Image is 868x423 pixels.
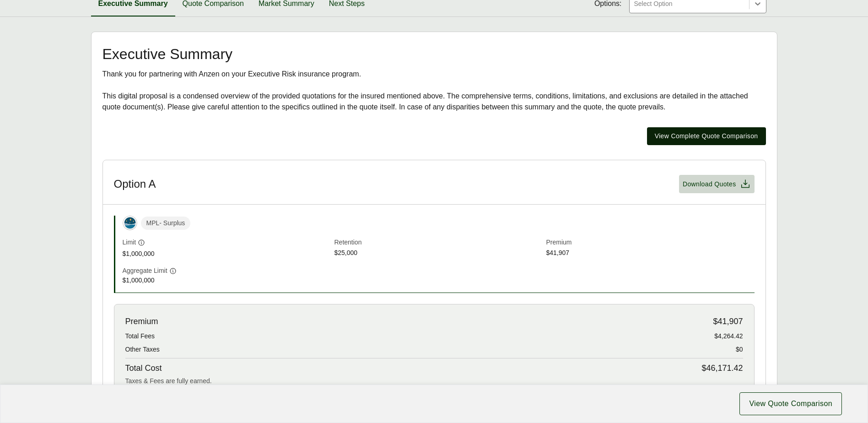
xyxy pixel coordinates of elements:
[125,331,155,341] span: Total Fees
[123,238,136,247] span: Limit
[546,248,755,259] span: $41,907
[739,392,842,415] button: View Quote Comparison
[125,345,160,354] span: Other Taxes
[679,175,755,193] button: Download Quotes
[125,362,162,374] span: Total Cost
[655,131,758,141] span: View Complete Quote Comparison
[714,331,743,341] span: $4,264.42
[114,177,156,191] h3: Option A
[749,398,832,409] span: View Quote Comparison
[334,238,543,248] span: Retention
[102,69,766,113] div: Thank you for partnering with Anzen on your Executive Risk insurance program. This digital propos...
[647,127,766,145] button: View Complete Quote Comparison
[123,276,331,285] span: $1,000,000
[123,216,137,230] img: Vela Insurance
[123,249,331,259] span: $1,000,000
[125,376,743,386] div: Taxes & Fees are fully earned.
[701,362,743,374] span: $46,171.42
[683,179,736,189] span: Download Quotes
[546,238,755,248] span: Premium
[334,248,543,259] span: $25,000
[125,315,158,328] span: Premium
[123,266,167,276] span: Aggregate Limit
[141,217,191,230] span: MPL - Surplus
[102,47,766,61] h2: Executive Summary
[713,315,743,328] span: $41,907
[736,345,743,354] span: $0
